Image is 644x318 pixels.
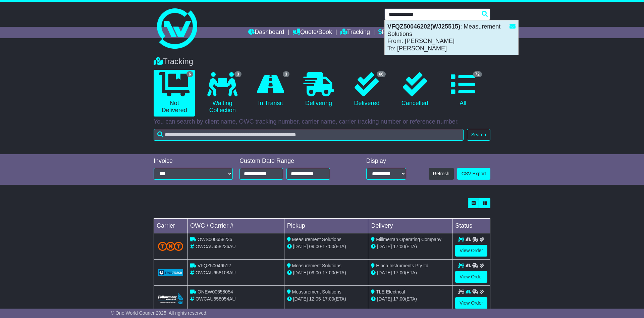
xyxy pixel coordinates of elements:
td: Carrier [154,219,187,233]
a: Dashboard [248,27,284,38]
span: ONEW00658054 [198,289,233,294]
span: 17:00 [393,270,405,275]
div: (ETA) [371,296,449,303]
span: 3 [283,71,290,77]
span: Hinco Instruments Pty ltd [376,263,428,268]
button: Refresh [429,168,454,180]
a: View Order [455,297,487,309]
div: (ETA) [371,243,449,250]
span: Millmerran Operating Company [376,237,441,242]
a: Financials [378,27,409,38]
td: Delivery [368,219,452,233]
div: Display [366,157,407,165]
p: You can search by client name, OWC tracking number, carrier name, carrier tracking number or refe... [154,118,490,126]
span: 17:00 [322,244,334,249]
a: 72 All [442,70,484,109]
a: View Order [455,271,487,283]
td: Status [452,219,490,233]
td: OWC / Carrier # [187,219,284,233]
a: View Order [455,245,487,257]
img: GetCarrierServiceLogo [158,269,183,276]
span: 17:00 [322,296,334,302]
span: 66 [377,71,386,77]
div: - (ETA) [287,269,366,276]
td: Pickup [284,219,368,233]
a: CSV Export [457,168,490,180]
a: Delivering [298,70,339,109]
img: Followmont_Transport.png [158,293,183,304]
div: - (ETA) [287,243,366,250]
a: 6 Not Delivered [154,70,195,117]
a: 3 Waiting Collection [202,70,243,117]
span: 09:00 [309,244,321,249]
span: [DATE] [377,296,392,302]
span: OWCAU658054AU [196,296,236,302]
span: 12:05 [309,296,321,302]
div: Invoice [154,157,233,165]
span: 72 [473,71,482,77]
a: 3 In Transit [250,70,291,109]
span: 6 [186,71,194,77]
span: 09:00 [309,270,321,275]
span: © One World Courier 2025. All rights reserved. [111,310,208,316]
a: 66 Delivered [346,70,387,109]
span: OWCAU658108AU [196,270,236,275]
span: 17:00 [393,244,405,249]
span: [DATE] [293,270,308,275]
span: 3 [234,71,241,77]
span: Measurement Solutions [292,237,341,242]
span: [DATE] [377,244,392,249]
div: Custom Date Range [239,157,347,165]
span: VFQZ50046512 [198,263,231,268]
span: [DATE] [377,270,392,275]
button: Search [467,129,490,141]
span: Measurement Solutions [292,289,341,294]
strong: VFQZ50046202(WJ25515) [387,23,460,30]
a: Quote/Book [292,27,332,38]
img: TNT_Domestic.png [158,242,183,251]
span: [DATE] [293,296,308,302]
span: 17:00 [322,270,334,275]
div: - (ETA) [287,296,366,303]
span: OWCAU658236AU [196,244,236,249]
span: TLE Electrical [376,289,405,294]
div: (ETA) [371,269,449,276]
a: Tracking [340,27,370,38]
span: [DATE] [293,244,308,249]
span: Measurement Solutions [292,263,341,268]
div: Tracking [150,57,494,66]
a: Cancelled [394,70,435,109]
span: 17:00 [393,296,405,302]
span: OWS000658236 [198,237,232,242]
div: : Measurement Solutions From: [PERSON_NAME] To: [PERSON_NAME] [385,20,518,55]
